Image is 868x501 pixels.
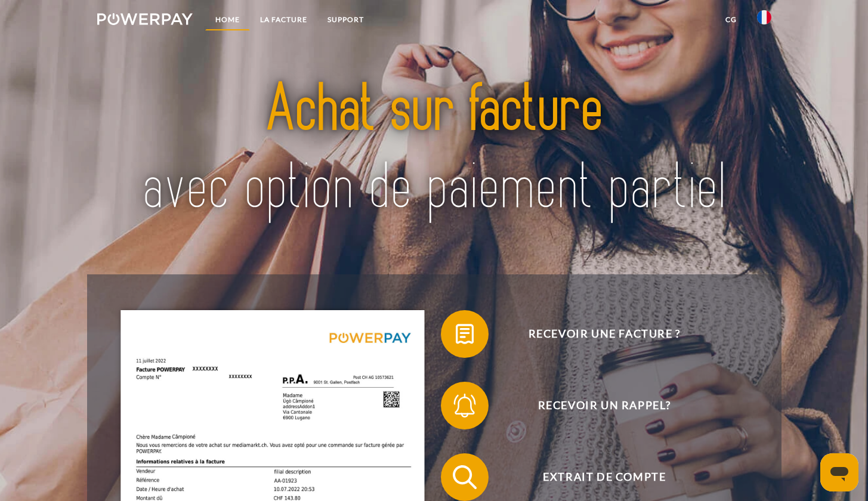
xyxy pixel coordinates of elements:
a: LA FACTURE [250,9,317,30]
img: qb_search.svg [450,462,480,492]
button: Extrait de compte [441,453,751,501]
img: logo-powerpay-white.svg [97,13,193,25]
a: Support [317,9,374,30]
span: Recevoir un rappel? [458,382,750,429]
img: title-powerpay_fr.svg [130,50,738,248]
a: Home [205,9,250,30]
a: CG [715,9,747,30]
iframe: Bouton de lancement de la fenêtre de messagerie [820,453,858,491]
img: fr [757,10,771,24]
button: Recevoir une facture ? [441,310,751,358]
img: qb_bell.svg [450,391,480,420]
span: Extrait de compte [458,453,750,501]
button: Recevoir un rappel? [441,382,751,429]
span: Recevoir une facture ? [458,310,750,358]
img: qb_bill.svg [450,319,480,349]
